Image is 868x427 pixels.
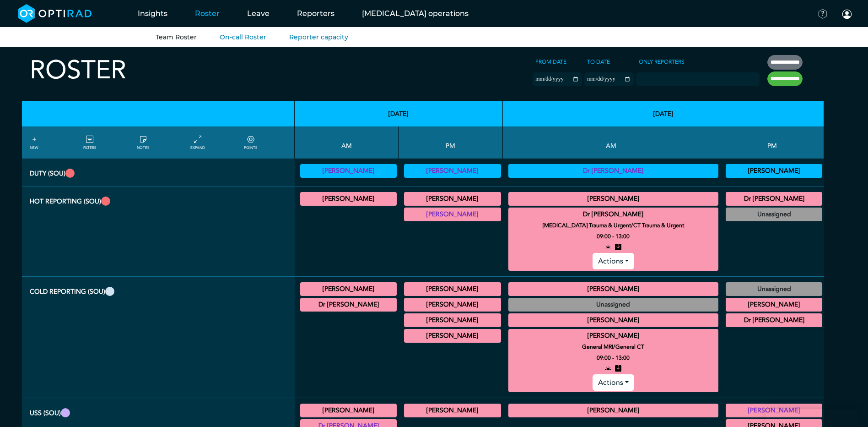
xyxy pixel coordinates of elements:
[399,126,502,159] th: PM
[300,404,397,417] div: General US 09:00 - 12:00
[300,192,397,206] div: CT Trauma & Urgent/MRI Trauma & Urgent 09:00 - 13:00
[726,208,822,221] div: MRI Trauma & Urgent/CT Trauma & Urgent 13:00 - 17:00
[22,186,295,277] th: Hot Reporting (SOU)
[300,282,397,296] div: General CT 09:30 - 12:30
[404,282,501,296] div: General CT/General MRI 13:00 - 14:00
[405,405,499,416] summary: [PERSON_NAME]
[726,192,822,206] div: MRI Trauma & Urgent/CT Trauma & Urgent 13:00 - 17:30
[302,165,395,176] summary: [PERSON_NAME]
[137,134,149,151] a: show/hide notes
[300,164,397,178] div: Vetting 09:00 - 13:00
[405,299,499,310] summary: [PERSON_NAME]
[503,126,720,159] th: AM
[726,164,822,178] div: Vetting (30 PF Points) 13:00 - 17:00
[727,209,821,220] summary: Unassigned
[295,126,399,159] th: AM
[508,192,718,206] div: MRI Trauma & Urgent/CT Trauma & Urgent 09:00 - 13:00
[404,164,501,178] div: Vetting 13:00 - 17:00
[727,193,821,204] summary: Dr [PERSON_NAME]
[404,404,501,417] div: General US 13:30 - 17:00
[510,209,717,220] summary: Dr [PERSON_NAME]
[727,405,821,416] summary: [PERSON_NAME]
[405,165,499,176] summary: [PERSON_NAME]
[503,101,825,126] th: [DATE]
[300,298,397,312] div: General MRI 09:30 - 12:00
[510,315,717,326] summary: [PERSON_NAME]
[504,341,722,352] small: General MRI/General CT
[405,284,499,295] summary: [PERSON_NAME]
[727,284,821,295] summary: Unassigned
[508,329,718,392] div: General MRI/General CT 09:00 - 13:00
[404,329,501,343] div: CB CT Dental 17:30 - 18:30
[726,298,822,312] div: General MRI 14:30 - 17:00
[244,134,257,151] a: collapse/expand expected points
[510,405,717,416] summary: [PERSON_NAME]
[533,55,569,69] label: From date
[605,242,611,253] i: open to allocation
[510,330,717,341] summary: [PERSON_NAME]
[404,192,501,206] div: CT Trauma & Urgent/MRI Trauma & Urgent 13:00 - 17:30
[83,134,96,151] a: FILTERS
[726,282,822,296] div: General MRI/General CT 13:00 - 17:00
[584,55,613,69] label: To date
[720,126,824,159] th: PM
[636,55,687,69] label: Only Reporters
[727,315,821,326] summary: Dr [PERSON_NAME]
[404,208,501,221] div: CT Trauma & Urgent/MRI Trauma & Urgent 13:00 - 17:00
[597,231,630,242] small: 09:00 - 13:00
[727,165,821,176] summary: [PERSON_NAME]
[404,298,501,312] div: General CT/General MRI 14:00 - 16:00
[295,101,502,126] th: [DATE]
[22,159,295,186] th: Duty (SOU)
[510,193,717,204] summary: [PERSON_NAME]
[508,282,718,296] div: General MRI 07:00 - 09:00
[508,208,718,271] div: MRI Trauma & Urgent/CT Trauma & Urgent 09:00 - 13:00
[405,315,499,326] summary: [PERSON_NAME]
[593,253,634,269] button: Actions
[510,165,717,176] summary: Dr [PERSON_NAME]
[508,313,718,327] div: General CT 10:30 - 11:30
[637,74,683,82] input: null
[302,284,395,295] summary: [PERSON_NAME]
[302,299,395,310] summary: Dr [PERSON_NAME]
[508,164,718,178] div: Vetting 09:00 - 13:00
[18,4,92,23] img: brand-opti-rad-logos-blue-and-white-d2f68631ba2948856bd03f2d395fb146ddc8fb01b4b6e9315ea85fa773367...
[190,134,205,151] a: collapse/expand entries
[504,220,722,231] small: [MEDICAL_DATA] Trauma & Urgent/CT Trauma & Urgent
[404,313,501,327] div: General CT/General MRI 15:00 - 17:00
[405,193,499,204] summary: [PERSON_NAME]
[30,134,38,151] a: NEW
[508,298,718,312] div: General MRI/General CT 09:00 - 13:00
[605,363,611,374] i: open to allocation
[405,209,499,220] summary: [PERSON_NAME]
[302,193,395,204] summary: [PERSON_NAME]
[510,284,717,295] summary: [PERSON_NAME]
[615,242,621,253] i: stored entry
[289,33,348,41] a: Reporter capacity
[508,404,718,417] div: General US 09:00 - 13:00
[615,363,621,374] i: stored entry
[597,352,630,363] small: 09:00 - 13:00
[405,330,499,341] summary: [PERSON_NAME]
[593,374,634,391] button: Actions
[302,405,395,416] summary: [PERSON_NAME]
[726,404,822,417] div: General US 13:00 - 17:00
[727,299,821,310] summary: [PERSON_NAME]
[220,33,266,41] a: On-call Roster
[726,313,822,327] div: General MRI 17:30 - 18:00
[510,299,717,310] summary: Unassigned
[22,277,295,398] th: Cold Reporting (SOU)
[30,55,126,86] h2: Roster
[156,33,197,41] a: Team Roster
